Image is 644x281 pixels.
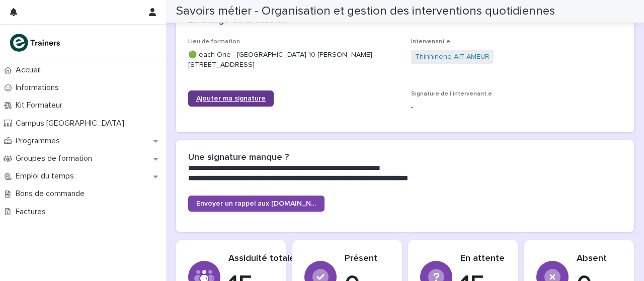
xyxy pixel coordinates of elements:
[415,53,490,60] font: Thinhinene AIT AMEUR
[16,208,46,216] font: Factures
[16,119,124,127] font: Campus [GEOGRAPHIC_DATA]
[415,52,490,62] a: Thinhinene AIT AMEUR
[228,254,295,263] font: Assiduité totale
[16,172,74,180] font: Emploi du temps
[16,66,41,74] font: Accueil
[196,200,328,207] font: Envoyer un rappel aux [DOMAIN_NAME]
[411,104,413,111] font: -
[16,137,60,145] font: Programmes
[176,5,555,17] font: Savoirs métier - Organisation et gestion des interventions quotidiennes
[16,154,92,162] font: Groupes de formation
[16,190,85,198] font: Bons de commande
[188,196,325,212] a: Envoyer un rappel aux [DOMAIN_NAME]
[8,33,63,53] img: K0CqGN7SDeD6s4JG8KQk
[188,51,378,69] font: 🟢 each One - [GEOGRAPHIC_DATA] 10 [PERSON_NAME] - [STREET_ADDRESS]
[188,16,287,25] font: En charge de la session
[16,101,62,109] font: Kit Formateur
[16,83,59,91] font: Informations
[411,91,492,97] font: Signature de l'intervenant.e
[577,254,607,263] font: Absent
[345,254,377,263] font: Présent
[411,39,450,45] font: Intervenant.e
[188,39,240,45] font: Lieu de formation
[188,90,274,107] a: Ajouter ma signature
[188,153,289,162] font: Une signature manque ?
[196,95,266,102] font: Ajouter ma signature
[460,254,505,263] font: En attente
